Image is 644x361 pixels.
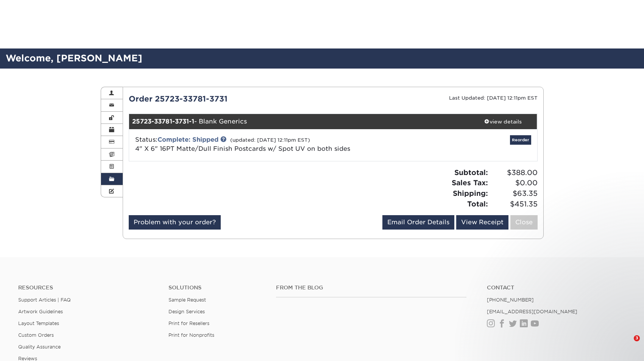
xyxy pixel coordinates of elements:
iframe: Google Customer Reviews [2,338,64,358]
a: Print for Resellers [168,320,209,326]
small: Last Updated: [DATE] 12:11pm EST [449,95,538,101]
a: [PHONE_NUMBER] [487,297,534,303]
h4: Resources [18,284,157,291]
a: Reorder [510,135,531,145]
div: - Blank Generics [129,114,469,129]
a: View Receipt [456,215,508,230]
small: (updated: [DATE] 12:11pm EST) [230,137,310,143]
strong: Sales Tax: [452,178,488,187]
h4: Solutions [168,284,265,291]
div: view details [469,118,537,125]
strong: Subtotal: [454,168,488,177]
span: $451.35 [490,199,538,209]
a: Layout Templates [18,320,59,326]
span: 3 [634,335,640,341]
a: Artwork Guidelines [18,309,63,314]
a: Email Order Details [382,215,454,230]
a: Problem with your order? [129,215,221,230]
strong: 25723-33781-3731-1 [132,118,194,125]
span: $0.00 [490,178,538,188]
div: Order 25723-33781-3731 [123,93,333,105]
a: Custom Orders [18,332,54,338]
a: view details [469,114,537,129]
a: Support Articles | FAQ [18,297,71,303]
strong: Shipping: [453,189,488,197]
div: Status: [129,135,401,153]
strong: Total: [467,200,488,208]
h4: From the Blog [276,284,466,291]
iframe: Intercom live chat [618,335,636,353]
a: Complete: Shipped [157,136,218,143]
span: $63.35 [490,188,538,199]
a: Design Services [168,309,205,314]
a: Sample Request [168,297,206,303]
a: Contact [487,284,626,291]
span: $388.00 [490,167,538,178]
a: Print for Nonprofits [168,332,214,338]
a: [EMAIL_ADDRESS][DOMAIN_NAME] [487,309,577,314]
a: 4" X 6" 16PT Matte/Dull Finish Postcards w/ Spot UV on both sides [135,145,350,152]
